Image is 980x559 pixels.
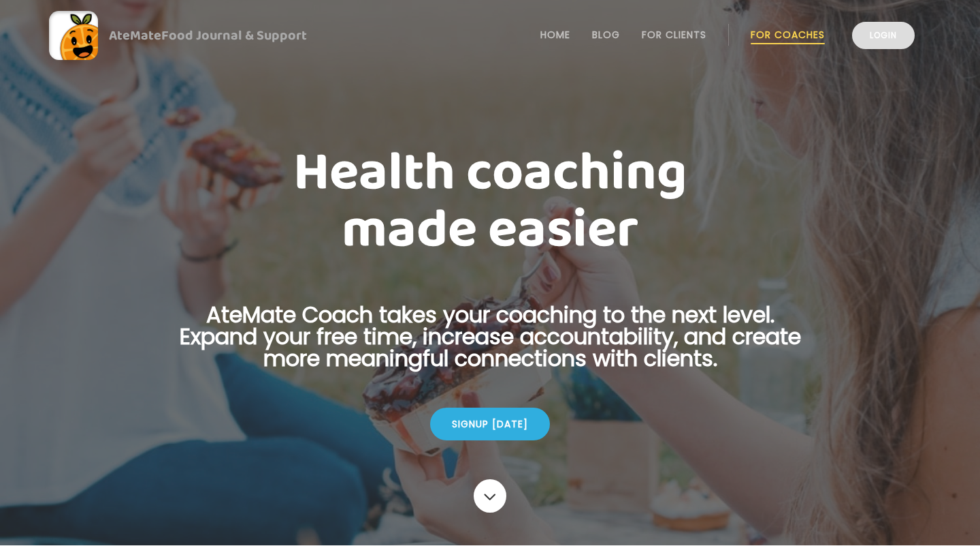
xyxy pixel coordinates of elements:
[158,304,822,386] p: AteMate Coach takes your coaching to the next level. Expand your free time, increase accountabili...
[592,29,620,40] a: Blog
[642,29,706,40] a: For Clients
[98,25,307,46] div: AteMate
[751,29,825,40] a: For Coaches
[540,29,570,40] a: Home
[158,145,822,259] h1: Health coaching made easier
[852,22,915,49] a: Login
[49,11,931,60] a: AteMateFood Journal & Support
[430,408,550,440] div: Signup [DATE]
[161,25,307,46] span: Food Journal & Support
